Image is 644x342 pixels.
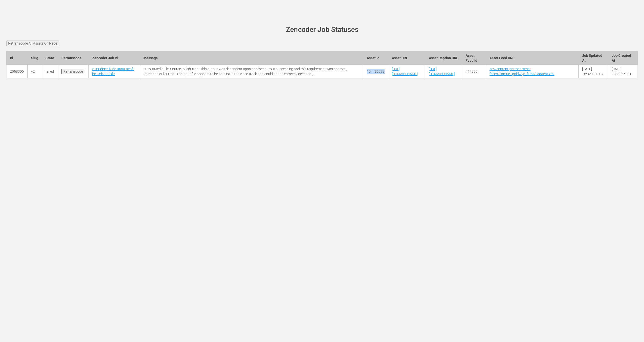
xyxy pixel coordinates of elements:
[42,51,58,65] th: State
[392,67,418,76] a: [URL][DOMAIN_NAME]
[89,51,140,65] th: Zencoder Job Id
[28,51,42,65] th: Slug
[6,65,28,78] td: 2058396
[429,67,455,76] a: [URL][DOMAIN_NAME]
[363,51,388,65] th: Asset Id
[61,69,85,74] input: Retranscode
[388,51,425,65] th: Asset URL
[608,65,638,78] td: [DATE] 18:20:27 UTC
[363,65,388,78] td: 194456083
[140,65,363,78] td: OutputMediaFile::SourceFailedError - This output was dependent upon another output succeeding and...
[58,51,89,65] th: Retranscode
[42,65,58,78] td: failed
[425,51,462,65] th: Asset Caption URL
[6,41,59,46] input: Retranscode All Assets On Page
[579,65,608,78] td: [DATE] 18:32:13 UTC
[486,51,579,65] th: Asset Feed URL
[140,51,363,65] th: Message
[28,65,42,78] td: v2
[462,65,486,78] td: 417526
[92,67,134,76] a: 3180d662-f3dc-46a0-8c5f-bc79d41113f2
[6,51,28,65] th: Id
[462,51,486,65] th: Asset Feed Id
[579,51,608,65] th: Job Updated At
[489,67,554,76] a: s3://content-partner-mrss-feeds/samuel_goldwyn_films/Content.xml
[13,26,631,34] h1: Zencoder Job Statuses
[608,51,638,65] th: Job Created At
